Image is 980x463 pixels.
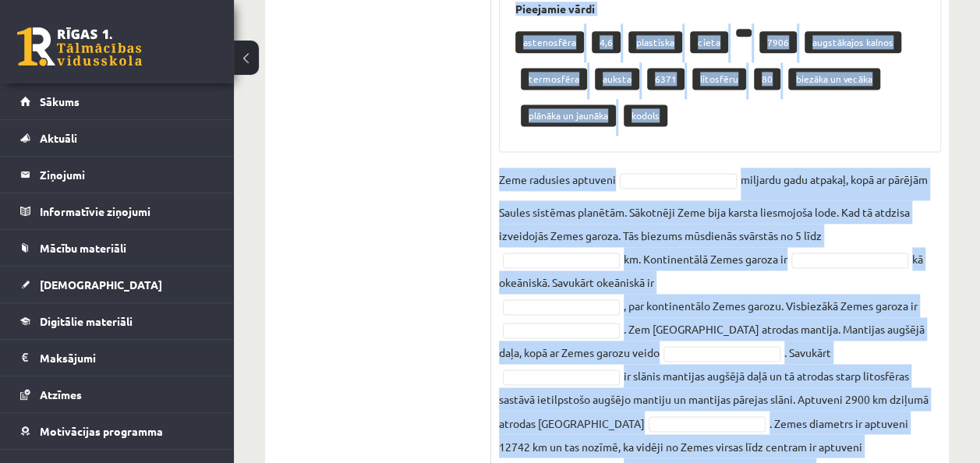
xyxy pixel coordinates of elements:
[624,104,667,126] p: kodols
[647,68,685,90] p: 6371
[592,31,621,53] p: 4,6
[521,104,616,126] p: plānāka un jaunāka
[692,68,746,90] p: litosfēru
[40,94,80,108] span: Sākums
[521,68,587,90] p: termosfēra
[20,413,214,449] a: Motivācijas programma
[20,157,214,193] a: Ziņojumi
[16,16,425,32] body: Editor, wiswyg-editor-user-answer-47024940307880
[20,267,214,302] a: [DEMOGRAPHIC_DATA]
[499,168,616,191] p: Zeme radusies aptuveni
[17,27,142,66] a: Rīgas 1. Tālmācības vidusskola
[20,230,214,266] a: Mācību materiāli
[595,68,639,90] p: auksta
[40,131,77,145] span: Aktuāli
[805,31,901,53] p: augstākajos kalnos
[20,83,214,119] a: Sākums
[40,241,126,255] span: Mācību materiāli
[20,376,214,412] a: Atzīmes
[40,340,214,376] legend: Maksājumi
[40,193,214,229] legend: Informatīvie ziņojumi
[20,120,214,156] a: Aktuāli
[515,31,584,53] p: astenosfēra
[20,303,214,339] a: Digitālie materiāli
[628,31,682,53] p: plastiska
[690,31,728,53] p: cieta
[20,340,214,376] a: Maksājumi
[20,193,214,229] a: Informatīvie ziņojumi
[40,277,162,292] span: [DEMOGRAPHIC_DATA]
[788,68,880,90] p: biezāka un vecāka
[515,2,925,16] h3: Pieejamie vārdi
[40,314,133,328] span: Digitālie materiāli
[759,31,797,53] p: 7906
[40,424,163,438] span: Motivācijas programma
[40,157,214,193] legend: Ziņojumi
[40,387,82,401] span: Atzīmes
[754,68,780,90] p: 80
